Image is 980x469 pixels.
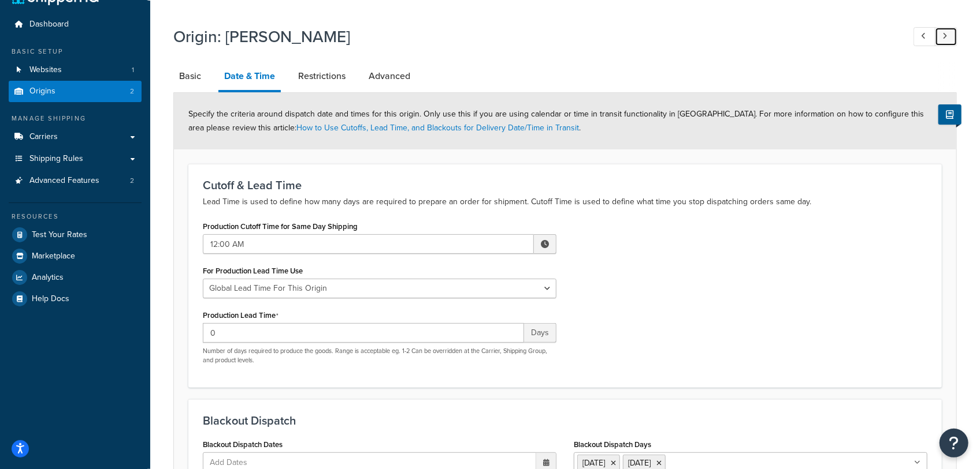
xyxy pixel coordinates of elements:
[914,27,936,46] a: Previous Record
[29,87,55,96] span: Origins
[524,323,556,343] span: Days
[203,179,927,192] h3: Cutoff & Lead Time
[9,170,142,192] li: Advanced Features
[29,20,69,29] span: Dashboard
[130,87,134,96] span: 2
[203,222,358,231] label: Production Cutoff Time for Same Day Shipping
[935,27,957,46] a: Next Record
[292,62,351,90] a: Restrictions
[188,108,924,134] span: Specify the criteria around dispatch date and times for this origin. Only use this if you are usi...
[582,457,605,469] span: [DATE]
[203,440,283,449] label: Blackout Dispatch Dates
[29,154,83,164] span: Shipping Rules
[9,246,142,267] a: Marketplace
[203,195,927,209] p: Lead Time is used to define how many days are required to prepare an order for shipment. Cutoff T...
[9,59,142,81] a: Websites1
[363,62,416,90] a: Advanced
[574,440,651,449] label: Blackout Dispatch Days
[203,347,556,365] p: Number of days required to produce the goods. Range is acceptable eg. 1-2 Can be overridden at th...
[9,148,142,170] a: Shipping Rules
[940,429,968,457] button: Open Resource Center
[32,252,75,261] span: Marketplace
[173,62,207,90] a: Basic
[9,14,142,35] a: Dashboard
[9,170,142,192] a: Advanced Features2
[29,65,62,75] span: Websites
[32,273,64,283] span: Analytics
[29,176,99,186] span: Advanced Features
[32,230,87,240] span: Test Your Rates
[9,59,142,81] li: Websites
[9,114,142,123] div: Manage Shipping
[9,224,142,245] a: Test Your Rates
[9,81,142,102] a: Origins2
[938,104,962,125] button: Show Help Docs
[218,62,281,92] a: Date & Time
[9,47,142,57] div: Basic Setup
[130,176,134,186] span: 2
[203,267,303,275] label: For Production Lead Time Use
[296,122,579,134] a: How to Use Cutoffs, Lead Time, and Blackouts for Delivery Date/Time in Transit
[203,414,927,427] h3: Blackout Dispatch
[9,267,142,288] a: Analytics
[9,81,142,102] li: Origins
[29,132,58,142] span: Carriers
[32,294,69,304] span: Help Docs
[173,25,892,48] h1: Origin: [PERSON_NAME]
[9,126,142,148] a: Carriers
[628,457,651,469] span: [DATE]
[203,311,279,320] label: Production Lead Time
[132,65,134,75] span: 1
[9,212,142,222] div: Resources
[9,288,142,309] a: Help Docs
